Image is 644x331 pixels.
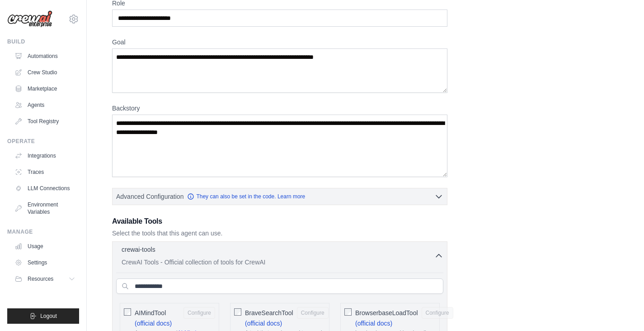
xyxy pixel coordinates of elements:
div: Manage [7,228,79,235]
div: Operate [7,138,79,145]
label: Backstory [112,104,447,113]
a: Tool Registry [11,114,79,129]
a: They can also be set in the code. Learn more [187,193,305,200]
a: Automations [11,49,79,63]
button: AIMindTool (official docs) A wrapper aroundAI-Minds. Useful for when you need answers to question... [183,307,215,319]
p: Select the tools that this agent can use. [112,229,447,238]
label: Goal [112,38,447,47]
a: Crew Studio [11,65,79,80]
button: Logout [7,308,79,324]
span: Resources [28,275,53,283]
button: BrowserbaseLoadTool (official docs) Load webpages url in a headless browser using Browserbase and... [422,307,453,319]
span: AIMindTool [135,308,166,317]
a: (official docs) [135,320,172,327]
p: crewai-tools [122,245,155,254]
span: BraveSearchTool [245,308,293,317]
button: Advanced Configuration They can also be set in the code. Learn more [113,188,447,205]
a: Settings [11,255,79,270]
a: Environment Variables [11,197,79,219]
a: (official docs) [245,320,282,327]
a: LLM Connections [11,181,79,196]
a: Agents [11,98,79,112]
button: BraveSearchTool (official docs) A tool that can be used to search the internet with a search_query. [297,307,329,319]
a: (official docs) [355,320,392,327]
a: Integrations [11,149,79,163]
button: Resources [11,272,79,286]
img: Logo [7,10,52,28]
span: BrowserbaseLoadTool [355,308,418,317]
h3: Available Tools [112,216,447,227]
span: Advanced Configuration [116,192,183,201]
div: Build [7,38,79,45]
p: CrewAI Tools - Official collection of tools for CrewAI [122,258,434,267]
button: crewai-tools CrewAI Tools - Official collection of tools for CrewAI [116,245,443,267]
a: Traces [11,165,79,179]
a: Marketplace [11,82,79,96]
span: Logout [40,312,57,320]
a: Usage [11,239,79,254]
